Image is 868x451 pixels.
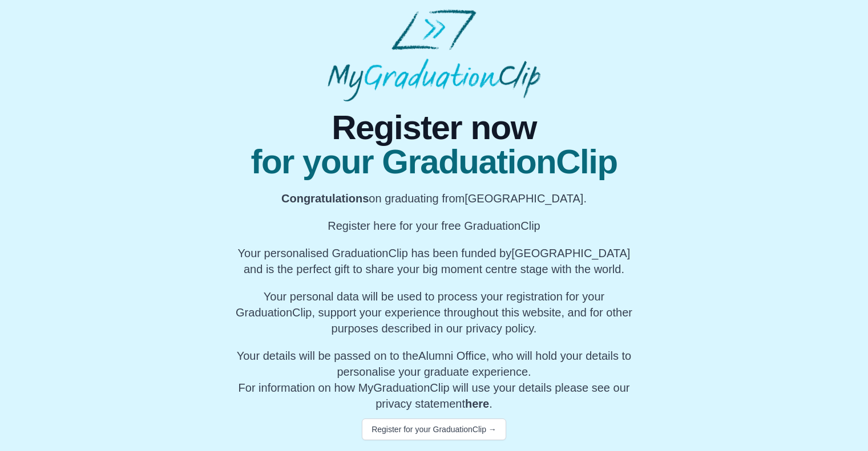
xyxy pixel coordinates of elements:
span: For information on how MyGraduationClip will use your details please see our privacy statement . [237,350,632,410]
p: Your personal data will be used to process your registration for your GraduationClip, support you... [231,289,637,336]
span: for your GraduationClip [231,145,637,179]
button: Register for your GraduationClip → [362,419,506,440]
p: Register here for your free GraduationClip [231,218,637,234]
b: Congratulations [281,192,369,205]
a: here [465,397,489,410]
img: MyGraduationClip [328,9,540,101]
span: Register now [231,111,637,145]
p: Your personalised GraduationClip has been funded by [GEOGRAPHIC_DATA] and is the perfect gift to ... [231,245,637,277]
p: on graduating from [GEOGRAPHIC_DATA]. [231,190,637,206]
span: Alumni Office [418,350,486,362]
span: Your details will be passed on to the , who will hold your details to personalise your graduate e... [237,350,632,378]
